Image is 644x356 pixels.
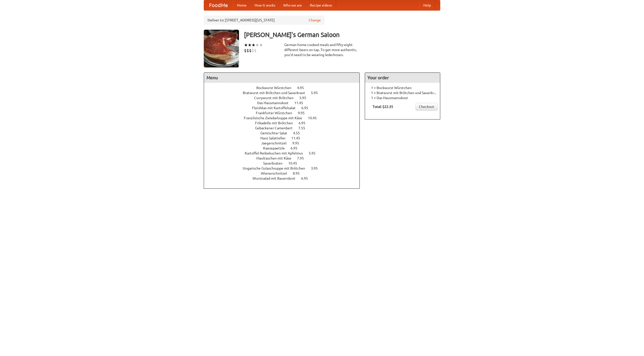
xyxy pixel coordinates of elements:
span: 10.45 [308,116,322,120]
span: Französische Zwiebelsuppe mit Käse [244,116,307,120]
span: 11.45 [291,136,305,140]
a: Das Hausmannskost 11.45 [257,101,312,105]
a: Currywurst mit Brötchen 5.95 [254,96,315,100]
li: ★ [252,42,255,48]
a: Frankfurter Würstchen 9.95 [256,111,314,115]
li: 1 × Bockwurst Würstchen [368,85,437,90]
span: 8.95 [293,171,305,175]
a: Change [309,18,321,23]
span: 4.95 [297,86,309,90]
a: Home [233,0,251,10]
li: $ [244,48,247,53]
li: $ [247,48,249,53]
li: $ [252,48,254,53]
span: 6.95 [291,146,302,150]
li: $ [254,48,257,53]
span: Jaegerschnitzel [261,141,292,145]
li: ★ [255,42,259,48]
a: How it works [251,0,279,10]
li: 1 × Bratwurst mit Brötchen und Sauerkraut [368,90,437,95]
li: 1 × Das Hausmannskost [368,95,437,100]
span: Gebackener Camenbert [255,126,298,130]
b: Total: $22.35 [373,105,393,109]
a: Ungarische Gulaschsuppe mit Brötchen 3.95 [243,166,327,170]
span: 7.95 [297,156,309,160]
h4: Menu [204,73,359,83]
a: Wienerschnitzel 8.95 [261,171,309,175]
span: Ungarische Gulaschsuppe mit Brötchen [243,166,310,170]
span: 11.45 [294,101,308,105]
a: Haus Salatteller 11.45 [260,136,309,140]
span: 9.95 [292,141,304,145]
a: Wurstsalad mit Bauernbrot 6.95 [253,176,317,180]
span: Das Hausmannskost [257,101,294,105]
a: Who we are [279,0,306,10]
a: Gebackener Camenbert 7.55 [255,126,314,130]
span: Currywurst mit Brötchen [254,96,299,100]
a: Kartoffel Reibekuchen mit Apfelmus 5.95 [245,151,325,155]
div: German home-cooked meals and fifty-eight different beers on tap. To get more authentic, you'd nee... [284,42,360,57]
span: Bratwurst mit Brötchen und Sauerkraut [243,91,310,95]
a: Französische Zwiebelsuppe mit Käse 10.45 [244,116,326,120]
span: Frikadelle mit Brötchen [255,121,298,125]
span: 7.55 [298,126,310,130]
span: Fleishkas mit Kartoffelsalat [252,106,301,110]
span: 6.95 [301,176,313,180]
span: 6.95 [301,106,313,110]
a: Recipe videos [306,0,336,10]
a: Gemischter Salat 4.55 [260,131,309,135]
span: 4.55 [293,131,305,135]
a: Kaesepaetzle 6.95 [263,146,307,150]
span: Gemischter Salat [260,131,292,135]
h3: [PERSON_NAME]'s German Saloon [244,30,440,40]
span: 5.95 [299,96,311,100]
span: 10.45 [288,161,302,165]
a: Help [419,0,435,10]
img: angular.jpg [204,30,239,67]
span: Wurstsalad mit Bauernbrot [253,176,300,180]
span: Frankfurter Würstchen [256,111,297,115]
span: Kartoffel Reibekuchen mit Apfelmus [245,151,308,155]
a: Maultaschen mit Käse 7.95 [256,156,313,160]
span: Bockwurst Würstchen [256,86,296,90]
span: 5.95 [311,91,323,95]
span: 3.95 [311,166,323,170]
a: FoodMe [204,0,233,10]
a: Bockwurst Würstchen 4.95 [256,86,313,90]
a: Sauerbraten 10.45 [263,161,306,165]
div: Deliver to: [STREET_ADDRESS][US_STATE] [204,16,325,25]
li: $ [249,48,252,53]
li: ★ [244,42,248,48]
span: 9.95 [298,111,310,115]
span: Haus Salatteller [260,136,291,140]
a: Jaegerschnitzel 9.95 [261,141,308,145]
a: Fleishkas mit Kartoffelsalat 6.95 [252,106,317,110]
span: Maultaschen mit Käse [256,156,296,160]
li: ★ [259,42,263,48]
span: Sauerbraten [263,161,288,165]
a: Checkout [416,103,437,110]
a: Bratwurst mit Brötchen und Sauerkraut 5.95 [243,91,327,95]
h4: Your order [365,73,440,83]
span: Wienerschnitzel [261,171,292,175]
span: 5.95 [309,151,320,155]
span: Kaesepaetzle [263,146,290,150]
li: ★ [248,42,252,48]
a: Frikadelle mit Brötchen 6.95 [255,121,315,125]
span: 6.95 [299,121,310,125]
